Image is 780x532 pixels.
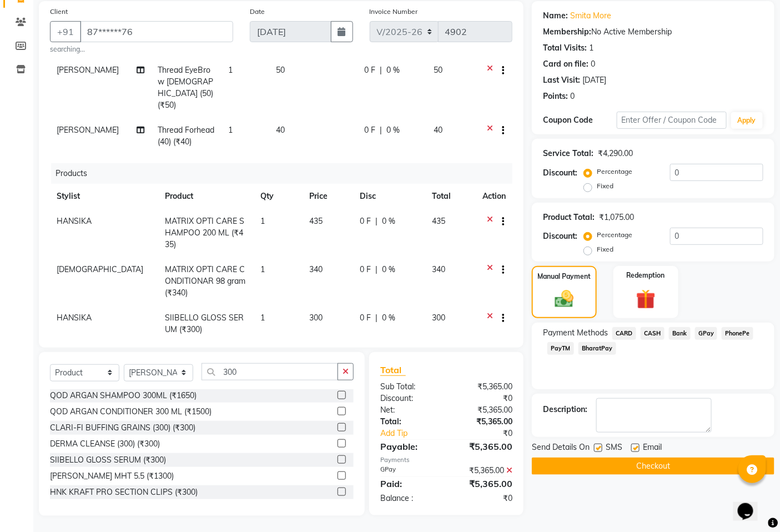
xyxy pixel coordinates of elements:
span: PhonePe [722,327,753,340]
div: ₹0 [446,493,521,504]
div: Net: [372,404,446,416]
label: Percentage [597,167,632,177]
div: DERMA CLEANSE (300) (₹300) [50,438,160,450]
span: 1 [229,65,233,75]
span: 435 [310,216,323,226]
span: HANSIKA [57,313,92,323]
span: 40 [276,125,285,135]
th: Total [426,184,476,209]
span: | [375,215,378,227]
label: Redemption [627,270,665,280]
div: ₹5,365.00 [446,440,521,453]
div: Paid: [372,477,446,490]
label: Percentage [597,230,632,240]
div: Last Visit: [543,74,580,86]
div: Points: [543,91,568,102]
span: Total [380,364,406,376]
span: MATRIX OPTI CARE CONDITIONAR 98 gram (₹340) [165,264,246,298]
div: Discount: [372,393,446,404]
div: No Active Membership [543,26,763,38]
span: Thread Forhead (40) (₹40) [158,125,214,147]
div: 0 [591,58,595,70]
span: 1 [229,125,233,135]
div: [DATE] [582,74,606,86]
span: 0 % [386,124,400,136]
th: Qty [254,184,303,209]
button: +91 [50,21,81,42]
span: SMS [606,441,622,455]
small: searching... [50,44,233,54]
span: CARD [612,327,636,340]
div: ₹0 [446,393,521,404]
label: Client [50,7,68,17]
button: Checkout [532,458,774,475]
label: Invoice Number [370,7,418,17]
div: QOD ARGAN CONDITIONER 300 ML (₹1500) [50,406,212,418]
div: ₹5,365.00 [446,465,521,476]
label: Date [250,7,265,17]
div: Payments [380,455,512,465]
span: 0 F [364,64,375,76]
span: MATRIX OPTI CARE SHAMPOO 200 ML (₹435) [165,216,245,249]
th: Action [476,184,512,209]
div: [PERSON_NAME] MHT 5.5 (₹1300) [50,470,174,482]
span: 1 [260,313,265,323]
span: 0 % [382,264,395,275]
div: ₹0 [459,428,521,439]
input: Enter Offer / Coupon Code [617,112,727,129]
span: Email [643,441,662,455]
span: 0 F [360,264,371,275]
span: | [375,312,378,324]
span: | [380,124,382,136]
span: 340 [432,264,446,274]
span: 1 [260,216,265,226]
img: _gift.svg [630,287,662,312]
span: 300 [310,313,323,323]
span: HANSIKA [57,216,92,226]
div: Total: [372,416,446,428]
div: 0 [570,91,575,102]
div: Payable: [372,440,446,453]
span: BharatPay [578,342,616,355]
div: QOD ARGAN SHAMPOO 300ML (₹1650) [50,390,197,401]
a: Add Tip [372,428,459,439]
span: [PERSON_NAME] [57,125,119,135]
span: PayTM [547,342,574,355]
span: 0 F [364,124,375,136]
div: Balance : [372,493,446,504]
span: 0 % [382,312,395,324]
div: Product Total: [543,212,595,223]
span: CASH [641,327,665,340]
span: Send Details On [532,441,590,455]
input: Search by Name/Mobile/Email/Code [80,21,233,42]
span: Thread EyeBrow [DEMOGRAPHIC_DATA] (50) (₹50) [158,65,213,110]
div: SIIBELLO GLOSS SERUM (₹300) [50,454,166,466]
div: Discount: [543,230,577,242]
span: GPay [695,327,718,340]
div: ₹5,365.00 [446,477,521,490]
button: Apply [731,112,763,129]
div: Service Total: [543,148,593,159]
div: HNK KRAFT PRO SECTION CLIPS (₹300) [50,486,198,498]
div: Card on file: [543,58,588,70]
span: SIIBELLO GLOSS SERUM (₹300) [165,313,244,334]
iframe: chat widget [733,488,769,521]
label: Fixed [597,244,613,254]
th: Stylist [50,184,159,209]
div: Total Visits: [543,42,587,54]
div: Coupon Code [543,114,616,126]
span: 50 [434,65,442,75]
div: Products [51,163,521,184]
div: ₹5,365.00 [446,404,521,416]
div: Description: [543,404,587,415]
span: 0 F [360,312,371,324]
img: _cash.svg [549,288,579,310]
div: 1 [589,42,593,54]
span: 435 [432,216,446,226]
label: Manual Payment [538,272,591,282]
span: 40 [434,125,442,135]
div: ₹5,365.00 [446,381,521,393]
div: Sub Total: [372,381,446,393]
div: CLARI-FI BUFFING GRAINS (300) (₹300) [50,422,195,434]
input: Search or Scan [202,363,338,380]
